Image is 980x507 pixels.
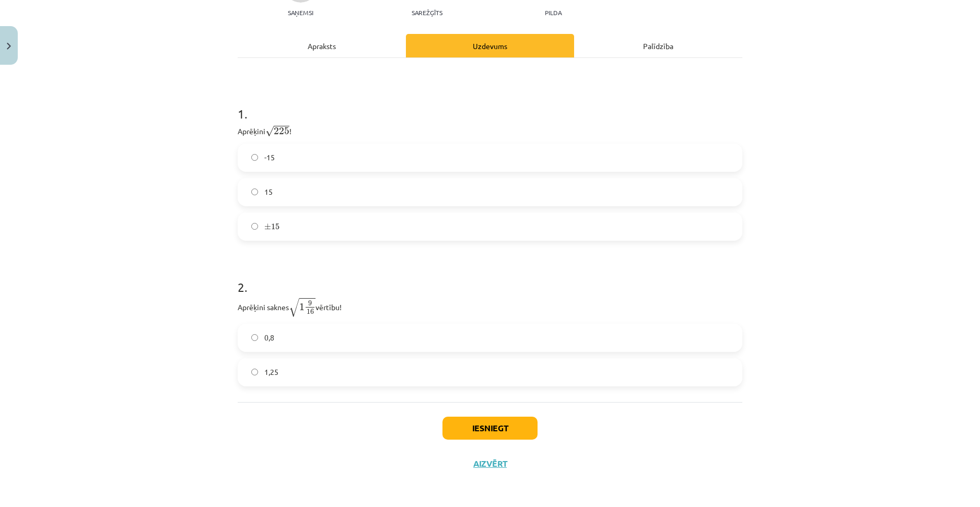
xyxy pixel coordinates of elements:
[264,186,273,197] span: 15
[406,34,574,57] div: Uzdevums
[238,297,742,317] p: Aprēķini saknes vērtību!
[251,188,258,195] input: 15
[308,301,312,306] span: 9
[307,309,314,314] span: 16
[264,332,274,343] span: 0,8
[412,9,442,16] p: Sarežģīts
[299,303,305,311] span: 1
[274,127,289,135] span: 225
[574,34,742,57] div: Palīdzība
[238,88,742,121] h1: 1 .
[470,458,510,469] button: Aizvērt
[264,152,275,163] span: -15
[238,124,742,137] p: Aprēķini !
[442,417,538,440] button: Iesniegt
[289,298,299,317] span: √
[264,367,278,378] span: 1,25
[265,126,274,137] span: √
[545,9,562,16] p: pilda
[251,369,258,375] input: 1,25
[251,334,258,341] input: 0,8
[7,43,11,50] img: icon-close-lesson-0947bae3869378f0d4975bcd49f059093ad1ed9edebbc8119c70593378902aed.svg
[284,9,318,16] p: Saņemsi
[238,262,742,294] h1: 2 .
[264,223,271,230] span: ±
[251,154,258,161] input: -15
[238,34,406,57] div: Apraksts
[271,223,279,230] span: 15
